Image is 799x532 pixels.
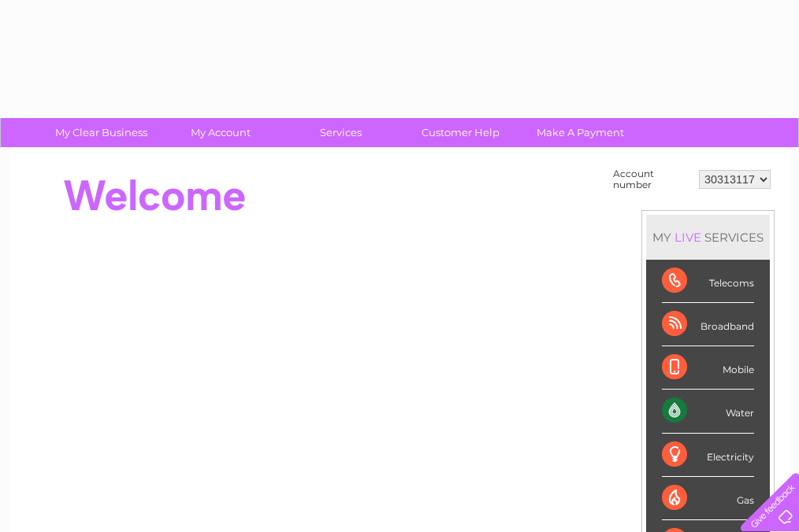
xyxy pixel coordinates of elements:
[515,118,645,147] a: Make A Payment
[36,118,166,147] a: My Clear Business
[156,118,286,147] a: My Account
[662,260,754,303] div: Telecoms
[662,477,754,520] div: Gas
[662,303,754,346] div: Broadband
[646,215,770,260] div: MY SERVICES
[662,346,754,390] div: Mobile
[671,230,704,245] div: LIVE
[609,164,695,194] td: Account number
[396,118,526,147] a: Customer Help
[662,434,754,477] div: Electricity
[276,118,406,147] a: Services
[662,390,754,433] div: Water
